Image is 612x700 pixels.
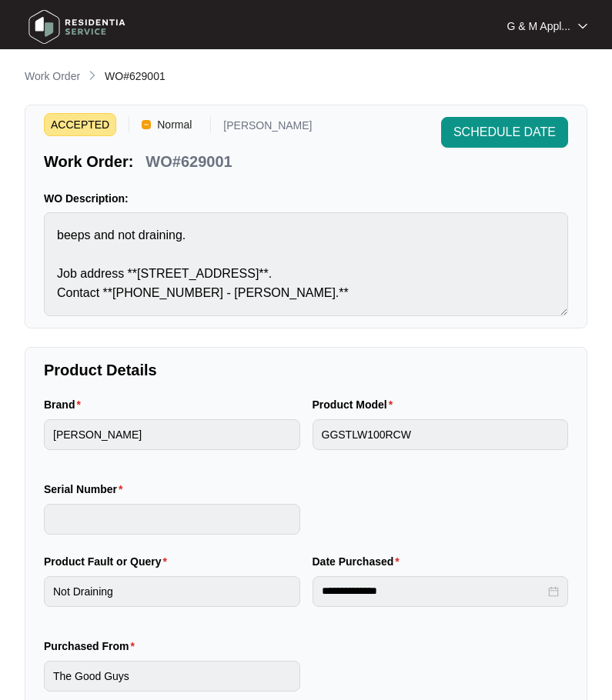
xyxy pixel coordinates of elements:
[44,191,568,206] p: WO Description:
[322,583,546,599] input: Date Purchased
[105,70,166,82] span: WO#629001
[22,68,83,85] a: Work Order
[313,554,406,569] label: Date Purchased
[313,419,569,450] input: Product Model
[44,397,87,412] label: Brand
[44,151,133,172] p: Work Order:
[145,151,232,172] p: WO#629001
[142,120,151,129] img: Vercel Logo
[44,359,568,381] p: Product Details
[44,212,568,316] textarea: beeps and not draining. Job address **[STREET_ADDRESS]**. Contact **[PHONE_NUMBER] - [PERSON_NAME...
[86,69,99,82] img: chevron-right
[44,482,129,497] label: Serial Number
[23,4,131,50] img: residentia service logo
[223,120,312,136] p: [PERSON_NAME]
[151,113,198,136] span: Normal
[44,576,300,607] input: Product Fault or Query
[44,638,141,654] label: Purchased From
[44,554,173,569] label: Product Fault or Query
[313,397,400,412] label: Product Model
[578,22,587,30] img: dropdown arrow
[44,504,300,535] input: Serial Number
[453,123,556,142] span: SCHEDULE DATE
[44,661,300,692] input: Purchased From
[44,113,116,136] span: ACCEPTED
[25,68,80,84] p: Work Order
[44,419,300,450] input: Brand
[507,18,570,34] p: G & M Appl...
[441,117,568,148] button: SCHEDULE DATE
